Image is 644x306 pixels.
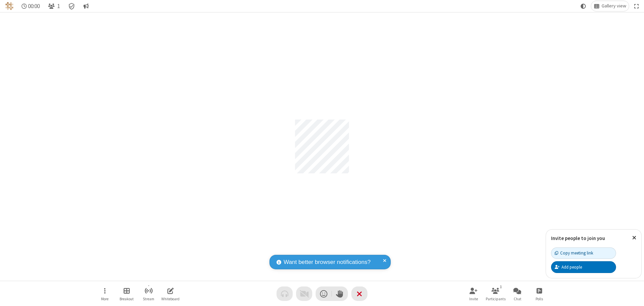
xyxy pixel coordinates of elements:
[578,1,589,11] button: Using system theme
[95,284,115,303] button: Open menu
[277,286,293,301] button: Audio problem - check your Internet connection or call by phone
[591,1,629,11] button: Change layout
[514,297,521,301] span: Chat
[57,3,60,9] span: 1
[45,1,63,11] button: Open participant list
[555,250,593,256] div: Copy meeting link
[632,1,642,11] button: Fullscreen
[551,247,616,259] button: Copy meeting link
[284,258,371,267] span: Want better browser notifications?
[469,297,478,301] span: Invite
[498,284,504,290] div: 1
[351,286,367,301] button: End or leave meeting
[80,1,91,11] button: Conversation
[507,284,527,303] button: Open chat
[143,297,154,301] span: Stream
[296,286,312,301] button: Video
[160,284,181,303] button: Open shared whiteboard
[161,297,180,301] span: Whiteboard
[486,297,506,301] span: Participants
[316,286,332,301] button: Send a reaction
[551,235,605,241] label: Invite people to join you
[332,286,348,301] button: Raise hand
[19,1,43,11] div: Timer
[536,297,543,301] span: Polls
[5,2,13,10] img: QA Selenium DO NOT DELETE OR CHANGE
[101,297,108,301] span: More
[138,284,159,303] button: Start streaming
[65,1,78,11] div: Meeting details Encryption enabled
[120,297,134,301] span: Breakout
[627,230,641,246] button: Close popover
[602,3,626,9] span: Gallery view
[529,284,549,303] button: Open poll
[485,284,506,303] button: Open participant list
[117,284,137,303] button: Manage Breakout Rooms
[28,3,40,9] span: 00:00
[551,261,616,273] button: Add people
[463,284,484,303] button: Invite participants (Alt+I)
